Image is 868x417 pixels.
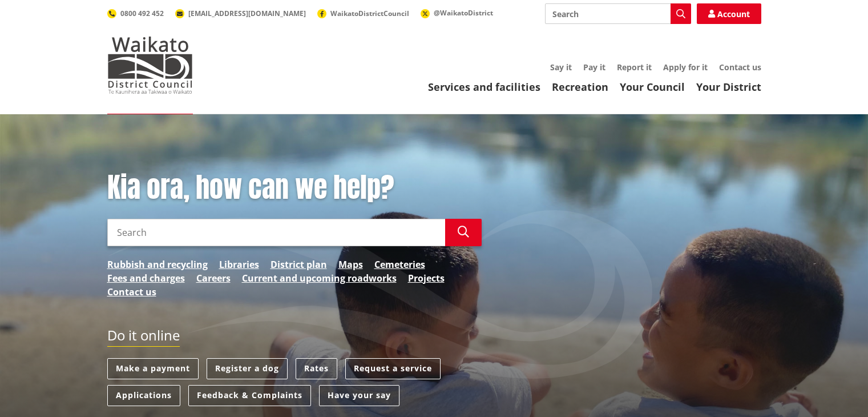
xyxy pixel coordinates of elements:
a: Projects [408,271,445,285]
a: Maps [338,258,363,271]
a: Applications [107,385,180,406]
a: Contact us [107,285,156,299]
input: Search input [107,219,445,246]
h1: Kia ora, how can we help? [107,171,482,205]
a: Your District [696,80,761,94]
a: Pay it [583,62,605,73]
a: Current and upcoming roadworks [242,271,397,285]
a: Cemeteries [374,258,425,271]
a: Have your say [319,385,399,406]
span: @WaikatoDistrict [434,8,493,18]
a: Report it [617,62,652,73]
a: Register a dog [207,358,288,379]
h2: Do it online [107,327,180,347]
a: Say it [550,62,572,73]
a: Account [697,3,761,24]
a: Recreation [552,80,608,94]
a: @WaikatoDistrict [421,8,493,18]
img: Waikato District Council - Te Kaunihera aa Takiwaa o Waikato [107,37,193,94]
a: Request a service [345,358,441,379]
span: 0800 492 452 [120,9,164,18]
a: [EMAIL_ADDRESS][DOMAIN_NAME] [175,9,306,18]
a: Your Council [620,80,685,94]
a: Feedback & Complaints [188,385,311,406]
span: WaikatoDistrictCouncil [330,9,409,18]
a: Fees and charges [107,271,185,285]
a: District plan [271,258,327,271]
a: WaikatoDistrictCouncil [317,9,409,18]
a: Services and facilities [428,80,540,94]
a: Apply for it [663,62,708,73]
a: Rubbish and recycling [107,258,208,271]
a: 0800 492 452 [107,9,164,18]
a: Libraries [219,258,259,271]
a: Rates [296,358,337,379]
span: [EMAIL_ADDRESS][DOMAIN_NAME] [188,9,306,18]
input: Search input [545,3,691,24]
a: Careers [196,271,231,285]
a: Make a payment [107,358,199,379]
a: Contact us [719,62,761,73]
